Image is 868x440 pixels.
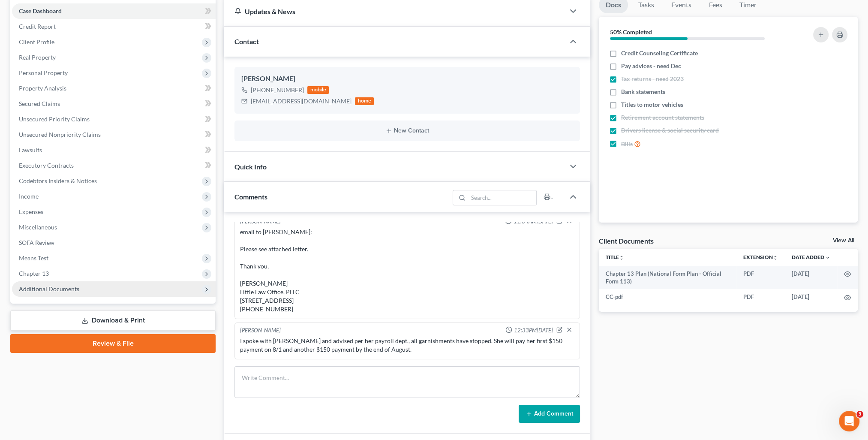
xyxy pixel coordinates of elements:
[619,255,624,260] i: unfold_more
[599,236,654,245] div: Client Documents
[736,289,785,304] td: PDF
[514,326,553,335] span: 12:33PM[DATE]
[12,112,216,127] a: Unsecured Priority Claims
[785,289,837,304] td: [DATE]
[621,62,681,70] span: Pay advices - need Dec
[241,74,573,84] div: [PERSON_NAME]
[19,38,54,45] span: Client Profile
[234,37,259,45] span: Contact
[241,127,573,134] button: New Contact
[12,81,216,96] a: Property Analysis
[599,289,736,304] td: CC-pdf
[12,19,216,34] a: Credit Report
[19,54,56,61] span: Real Property
[12,3,216,19] a: Case Dashboard
[234,7,554,16] div: Updates & News
[10,334,216,353] a: Review & File
[19,223,57,231] span: Miscellaneous
[792,254,830,260] a: Date Added expand_more
[12,142,216,158] a: Lawsuits
[19,115,90,123] span: Unsecured Priority Claims
[825,255,830,260] i: expand_more
[12,158,216,173] a: Executory Contracts
[19,193,39,200] span: Income
[19,285,79,292] span: Additional Documents
[12,96,216,112] a: Secured Claims
[19,131,101,138] span: Unsecured Nonpriority Claims
[743,254,778,260] a: Extensionunfold_more
[773,255,778,260] i: unfold_more
[785,266,837,289] td: [DATE]
[610,28,652,36] strong: 50% Completed
[19,7,62,15] span: Case Dashboard
[19,254,48,262] span: Means Test
[19,69,68,76] span: Personal Property
[240,337,574,354] div: I spoke with [PERSON_NAME] and advised per her payroll dept., all garnishments have stopped. She ...
[19,84,66,92] span: Property Analysis
[468,190,536,205] input: Search...
[19,23,56,30] span: Credit Report
[12,127,216,142] a: Unsecured Nonpriority Claims
[621,100,683,109] span: Titles to motor vehicles
[234,163,267,171] span: Quick Info
[599,266,736,289] td: Chapter 13 Plan (National Form Plan - Official Form 113)
[839,411,859,431] iframe: Intercom live chat
[19,239,54,246] span: SOFA Review
[19,177,97,184] span: Codebtors Insiders & Notices
[19,100,60,107] span: Secured Claims
[240,228,574,313] div: email to [PERSON_NAME]: Please see attached letter. Thank you, [PERSON_NAME] Little Law Office, P...
[519,405,580,423] button: Add Comment
[251,86,304,94] div: [PHONE_NUMBER]
[833,238,854,244] a: View All
[856,411,863,418] span: 3
[19,270,49,277] span: Chapter 13
[621,87,665,96] span: Bank statements
[307,86,329,94] div: mobile
[234,193,267,201] span: Comments
[19,162,74,169] span: Executory Contracts
[10,310,216,331] a: Download & Print
[621,75,684,83] span: Tax returns - need 2023
[251,97,351,105] div: [EMAIL_ADDRESS][DOMAIN_NAME]
[736,266,785,289] td: PDF
[240,326,281,335] div: [PERSON_NAME]
[621,140,633,148] span: Bills
[621,49,698,57] span: Credit Counseling Certificate
[621,126,719,135] span: Drivers license & social security card
[12,235,216,250] a: SOFA Review
[19,208,43,215] span: Expenses
[621,113,704,122] span: Retirement account statements
[19,146,42,154] span: Lawsuits
[355,97,374,105] div: home
[606,254,624,260] a: Titleunfold_more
